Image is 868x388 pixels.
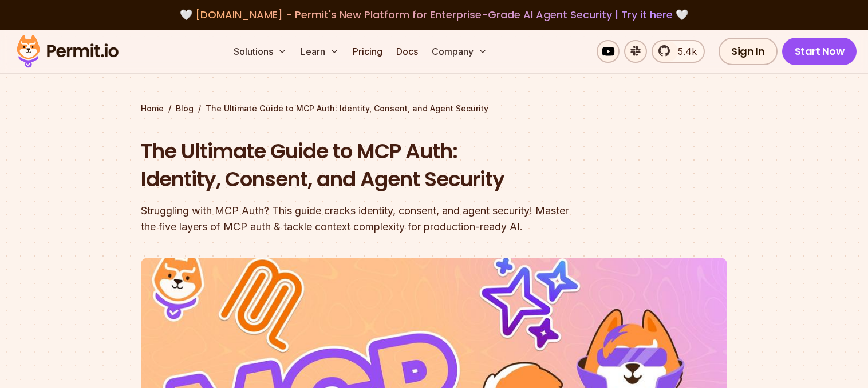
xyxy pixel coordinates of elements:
[27,7,841,23] div: 🤍 🤍
[392,40,423,63] a: Docs
[11,32,124,71] img: Permit logo
[782,38,857,65] a: Start Now
[719,38,778,65] a: Sign In
[141,103,727,114] div: / /
[141,203,581,235] div: Struggling with MCP Auth? This guide cracks identity, consent, and agent security! Master the fiv...
[195,7,673,22] span: [DOMAIN_NAME] - Permit's New Platform for Enterprise-Grade AI Agent Security |
[141,103,164,114] a: Home
[652,40,705,63] a: 5.4k
[176,103,194,114] a: Blog
[141,137,581,194] h1: The Ultimate Guide to MCP Auth: Identity, Consent, and Agent Security
[671,45,697,58] span: 5.4k
[348,40,387,63] a: Pricing
[296,40,344,63] button: Learn
[427,40,492,63] button: Company
[229,40,291,63] button: Solutions
[621,7,673,22] a: Try it here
